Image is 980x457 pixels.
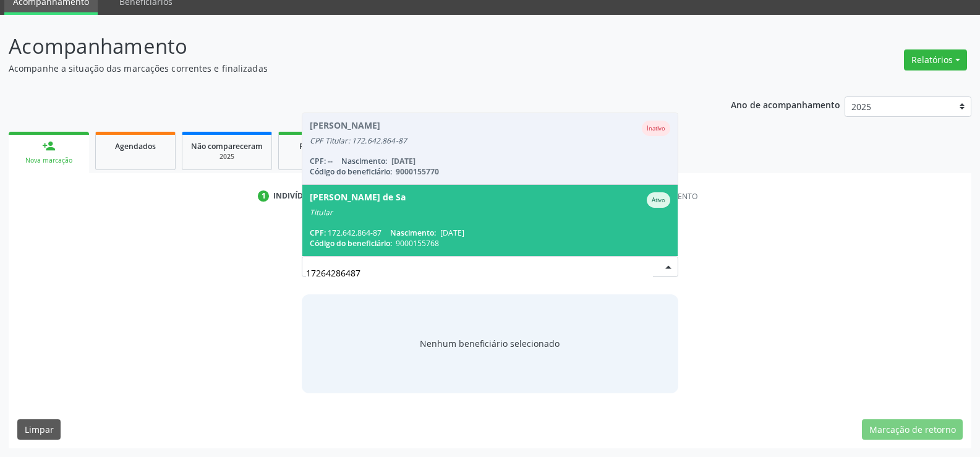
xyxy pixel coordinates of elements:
button: Relatórios [904,49,967,70]
button: Marcação de retorno [862,419,963,440]
span: [DATE] [440,228,464,238]
div: 2025 [288,152,349,161]
small: Ativo [652,196,665,204]
div: 2025 [191,152,263,161]
span: CPF: [310,228,326,238]
span: Nenhum beneficiário selecionado [420,337,560,350]
button: Limpar [17,419,61,440]
span: Agendados [115,141,156,152]
p: Acompanhe a situação das marcações correntes e finalizadas [9,62,683,75]
div: Indivíduo [273,190,315,202]
div: [PERSON_NAME] de Sa [310,192,406,208]
p: Acompanhamento [9,31,683,62]
div: person_add [42,139,56,153]
input: Busque por nome, código ou CPF [306,260,653,285]
span: Nascimento: [390,228,436,238]
div: 172.642.864-87 [310,228,670,238]
span: Código do beneficiário: [310,238,392,249]
span: Resolvidos [299,141,338,152]
span: Não compareceram [191,141,263,152]
div: Nova marcação [17,156,80,165]
span: 9000155768 [396,238,439,249]
p: Ano de acompanhamento [731,96,840,112]
div: Titular [310,208,670,218]
div: 1 [258,190,269,202]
